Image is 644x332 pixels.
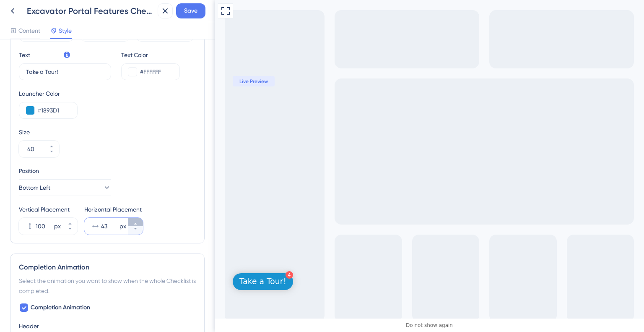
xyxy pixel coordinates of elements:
input: Get Started [26,67,104,76]
span: Content [18,26,40,36]
span: Completion Animation [31,303,90,313]
span: Save [184,6,197,16]
div: Excavator Portal Features Checklist [27,5,154,17]
div: Size [19,127,196,137]
div: px [54,221,61,231]
div: Vertical Placement [19,204,78,214]
div: Do not show again [191,322,238,329]
div: Text Color [121,50,180,60]
span: Bottom Left [19,183,50,193]
div: Launcher Color [19,89,78,99]
button: px [62,226,78,235]
span: Style [59,26,72,36]
div: Open Take a Tour! checklist, remaining modules: 4 [18,273,78,290]
button: Save [176,3,205,18]
input: px [36,221,52,231]
button: px [128,226,143,235]
span: Live Preview [25,78,53,85]
div: Position [19,166,111,176]
div: Completion Animation [19,262,196,272]
button: px [128,218,143,226]
div: Text [19,50,30,60]
div: Horizontal Placement [84,204,143,214]
button: px [62,218,78,226]
input: px [101,221,118,231]
div: Take a Tour! [25,277,72,287]
button: Bottom Left [19,179,111,196]
div: Select the animation you want to show when the whole Checklist is completed. [19,276,196,296]
div: 4 [71,271,78,279]
div: px [119,221,126,231]
div: Header [19,321,39,331]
